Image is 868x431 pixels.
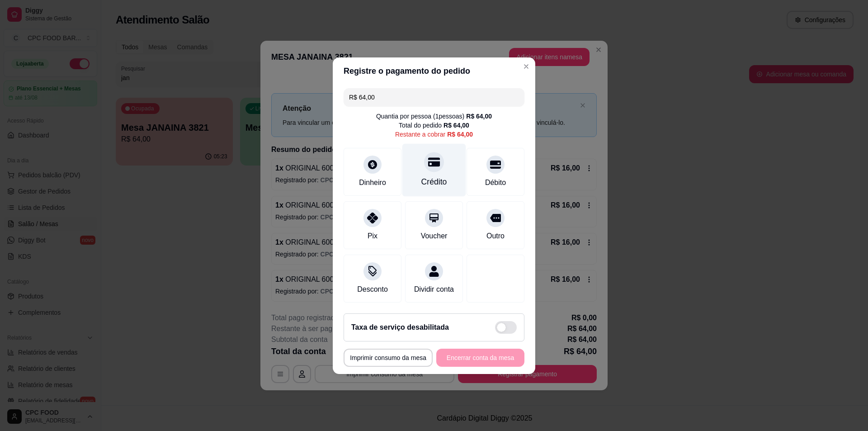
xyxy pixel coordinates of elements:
[333,57,535,85] header: Registre o pagamento do pedido
[376,112,492,121] div: Quantia por pessoa ( 1 pessoas)
[368,231,377,242] div: Pix
[395,130,473,139] div: Restante a cobrar
[399,121,469,130] div: Total do pedido
[344,349,433,367] button: Imprimir consumo da mesa
[443,121,469,130] div: R$ 64,00
[351,322,449,333] h2: Taxa de serviço desabilitada
[466,112,492,121] div: R$ 64,00
[447,130,473,139] div: R$ 64,00
[414,284,454,295] div: Dividir conta
[359,177,386,188] div: Dinheiro
[421,231,448,242] div: Voucher
[486,231,505,242] div: Outro
[485,177,506,188] div: Débito
[421,176,447,188] div: Crédito
[349,88,519,106] input: Ex.: hambúrguer de cordeiro
[519,59,533,74] button: Close
[357,284,388,295] div: Desconto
